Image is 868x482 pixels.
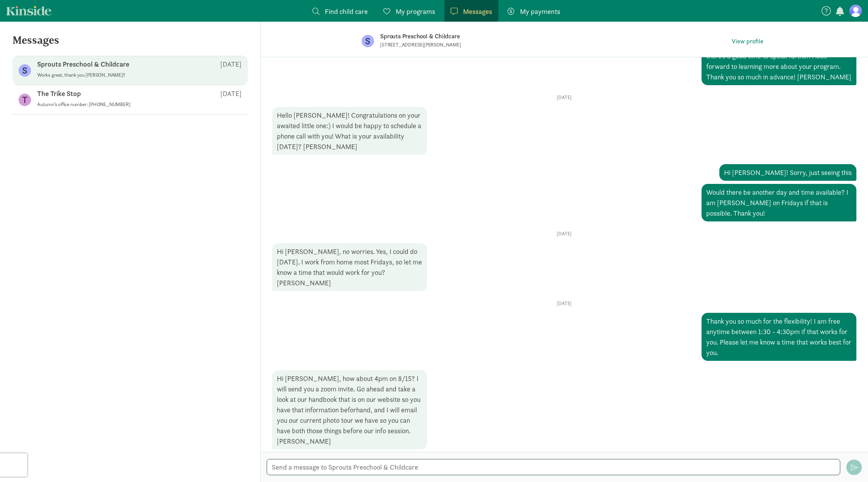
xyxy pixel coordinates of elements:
span: My programs [396,6,435,17]
span: My payments [520,6,560,17]
div: Thank you so much for the flexibility! I am free anytime between 1:30 - 4:30pm if that works for ... [702,313,856,361]
button: View profile [729,36,767,47]
p: The Trike Stop [37,89,81,98]
p: Sprouts Preschool & Childcare [380,31,624,42]
p: [DATE] [220,60,242,69]
div: Hello [PERSON_NAME]! Congratulations on your awaited little one:) I would be happy to schedule a ... [272,107,427,155]
p: [DATE] [272,300,856,307]
p: Works great, thank you [PERSON_NAME]!! [37,72,227,78]
figure: S [19,64,31,77]
p: Autumn’s office number: [PHONE_NUMBER] [37,101,227,108]
div: Hi [PERSON_NAME]! Sorry, just seeing this [719,164,856,181]
p: [DATE] [220,89,242,98]
p: [DATE] [272,231,856,237]
p: [DATE] [272,94,856,101]
a: Kinside [6,6,51,15]
div: Would there be another day and time available? I am [PERSON_NAME] on Fridays if that is possible.... [702,184,856,221]
figure: T [19,94,31,106]
a: View profile [729,36,767,47]
div: Hi [PERSON_NAME], no worries. Yes, I could do [DATE]. I work from home most Fridays, so let me kn... [272,243,427,291]
span: Find child care [325,6,368,17]
span: View profile [732,37,763,46]
span: Messages [463,6,492,17]
p: [STREET_ADDRESS][PERSON_NAME] [380,42,570,48]
p: Sprouts Preschool & Childcare [37,60,129,69]
figure: S [362,35,374,47]
div: Hi [PERSON_NAME], how about 4pm on 8/15? I will send you a zoom invite. Go ahead and take a look ... [272,370,427,449]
